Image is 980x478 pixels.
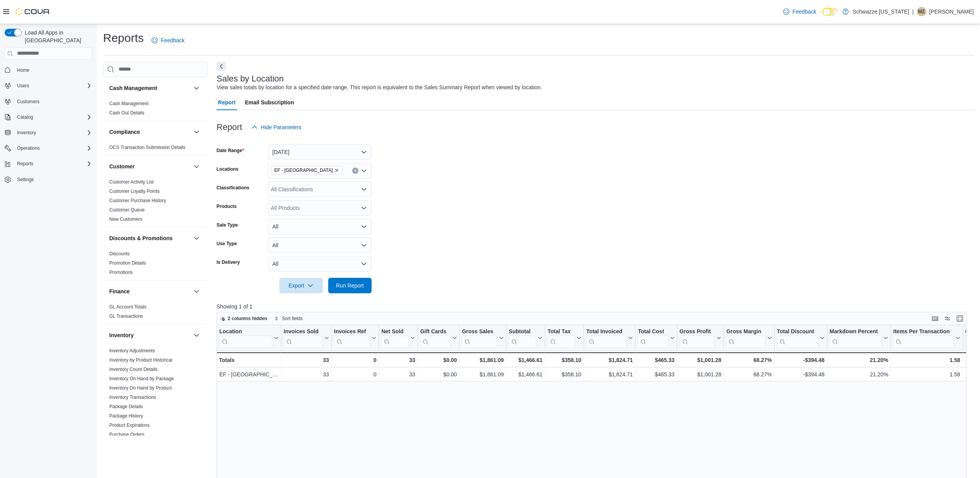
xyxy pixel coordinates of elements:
[109,376,174,381] a: Inventory On Hand by Package
[109,189,160,194] a: Customer Loyalty Points
[16,8,50,16] img: Cova
[217,314,270,323] button: 2 columns hidden
[109,110,145,116] span: Cash Out Details
[586,355,633,365] div: $1,824.71
[381,328,409,348] div: Net Sold
[271,166,343,175] span: EF - South Boulder
[192,234,201,243] button: Discounts & Promotions
[679,355,721,365] div: $1,001.28
[268,256,372,272] button: All
[14,128,92,137] span: Inventory
[109,163,190,170] button: Customer
[17,83,29,89] span: Users
[103,177,207,227] div: Customer
[109,366,158,372] span: Inventory Count Details
[361,186,367,192] button: Open list of options
[109,269,133,275] span: Promotions
[109,423,150,428] a: Product Expirations
[284,328,329,348] button: Invoices Sold
[638,328,668,348] div: Total Cost
[268,144,372,160] button: [DATE]
[17,177,34,183] span: Settings
[14,97,92,106] span: Customers
[14,66,33,75] a: Home
[192,331,201,340] button: Inventory
[462,355,504,365] div: $1,861.09
[14,81,32,90] button: Users
[282,315,303,322] span: Sort fields
[109,100,148,107] span: Cash Management
[830,370,888,379] div: 21.20%
[679,370,721,379] div: $1,001.28
[109,394,156,400] span: Inventory Transactions
[918,7,925,16] span: MZ
[361,168,367,174] button: Open list of options
[14,159,92,168] span: Reports
[381,370,415,379] div: 33
[777,328,818,335] div: Total Discount
[217,166,239,172] label: Locations
[109,216,142,222] span: New Customers
[943,314,952,323] button: Display options
[420,370,457,379] div: $0.00
[109,179,154,185] a: Customer Activity List
[279,278,323,293] button: Export
[103,143,207,155] div: Compliance
[219,328,272,348] div: Location
[284,278,318,293] span: Export
[217,62,226,71] button: Next
[893,328,954,335] div: Items Per Transaction
[109,234,172,242] h3: Discounts & Promotions
[509,355,543,365] div: $1,466.61
[103,99,207,121] div: Cash Management
[917,7,926,16] div: Mengistu Zebulun
[192,127,201,137] button: Compliance
[14,144,43,153] button: Operations
[14,113,92,122] span: Catalog
[284,328,323,348] div: Invoices Sold
[726,328,765,335] div: Gross Margin
[2,174,95,185] button: Settings
[284,370,329,379] div: 33
[2,64,95,76] button: Home
[109,376,174,382] span: Inventory On Hand by Package
[586,328,627,348] div: Total Invoiced
[679,328,715,335] div: Gross Profit
[17,99,40,105] span: Customers
[462,328,498,335] div: Gross Sales
[2,96,95,107] button: Customers
[109,251,130,257] span: Discounts
[218,95,236,110] span: Report
[109,304,146,310] a: GL Account Totals
[271,314,306,323] button: Sort fields
[284,328,323,335] div: Invoices Sold
[217,83,542,92] div: View sales totals by location for a specified date range. This report is equivalent to the Sales ...
[2,143,95,154] button: Operations
[109,313,143,319] span: GL Transactions
[109,304,146,310] span: GL Account Totals
[509,370,543,379] div: $1,466.61
[219,370,279,379] div: EF - [GEOGRAPHIC_DATA]
[217,259,240,265] label: Is Delivery
[586,328,627,335] div: Total Invoiced
[420,328,457,348] button: Gift Cards
[14,175,37,184] a: Settings
[217,222,238,228] label: Sale Type
[777,355,824,365] div: -$394.48
[109,395,156,400] a: Inventory Transactions
[217,147,244,154] label: Date Range
[109,128,140,136] h3: Compliance
[586,328,633,348] button: Total Invoiced
[109,234,190,242] button: Discounts & Promotions
[17,161,33,167] span: Reports
[14,144,92,153] span: Operations
[2,80,95,91] button: Users
[109,198,166,203] a: Customer Purchase History
[334,168,339,173] button: Remove EF - South Boulder from selection in this group
[109,110,145,116] a: Cash Out Details
[274,166,333,174] span: EF - [GEOGRAPHIC_DATA]
[219,355,279,365] div: Totals
[509,328,543,348] button: Subtotal
[109,287,190,295] button: Finance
